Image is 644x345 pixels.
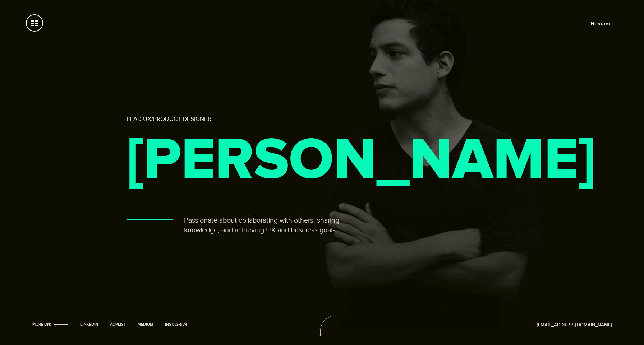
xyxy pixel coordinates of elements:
[78,322,101,327] a: LinkedIn
[32,322,71,328] li: More on:
[162,322,189,327] a: Instagram
[126,115,389,122] h2: Lead UX/Product Designer
[537,322,612,328] a: [EMAIL_ADDRESS][DOMAIN_NAME]
[135,322,156,327] a: Medium
[591,20,612,27] a: Resume
[107,322,128,327] a: Adplist
[184,216,370,235] p: Passionate about collaborating with others, sharing knowledge, and achieving UX and business goals.
[126,137,385,184] h1: [PERSON_NAME]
